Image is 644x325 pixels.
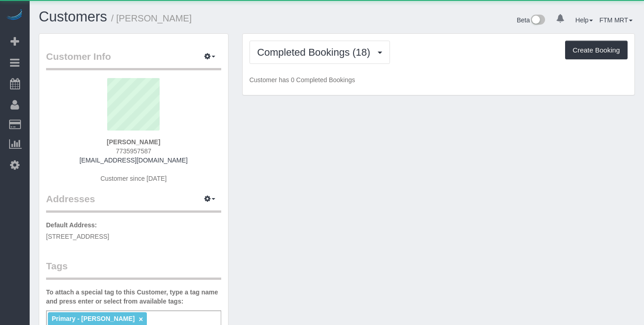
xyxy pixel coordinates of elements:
[46,50,221,70] legend: Customer Info
[5,9,24,22] img: Automaid Logo
[249,41,390,64] button: Completed Bookings (18)
[46,233,109,240] span: [STREET_ADDRESS]
[111,13,192,23] small: / [PERSON_NAME]
[39,9,107,25] a: Customers
[100,175,166,182] span: Customer since [DATE]
[517,16,545,24] a: Beta
[599,16,633,24] a: FTM MRT
[46,288,221,306] label: To attach a special tag to this Customer, type a tag name and press enter or select from availabl...
[530,15,545,26] img: New interface
[257,47,375,58] span: Completed Bookings (18)
[79,157,187,164] a: [EMAIL_ADDRESS][DOMAIN_NAME]
[107,138,160,146] strong: [PERSON_NAME]
[46,220,97,230] label: Default Address:
[576,16,593,24] a: Help
[565,41,628,60] button: Create Booking
[52,315,135,322] span: Primary - [PERSON_NAME]
[116,147,151,155] span: 7735957587
[139,315,143,323] a: ×
[46,259,221,280] legend: Tags
[249,75,628,84] p: Customer has 0 Completed Bookings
